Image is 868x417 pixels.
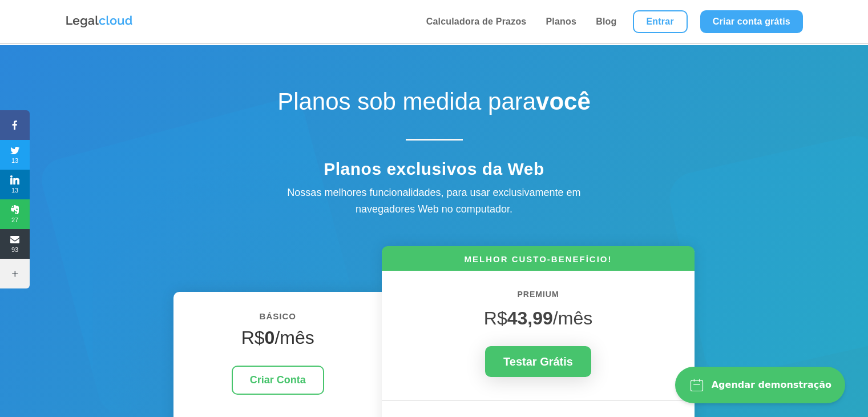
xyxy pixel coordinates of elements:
h6: PREMIUM [399,288,677,307]
a: Entrar [633,10,688,33]
h1: Planos sob medida para [235,87,634,122]
div: Nossas melhores funcionalidades, para usar exclusivamente em navegadores Web no computador. [263,185,605,218]
a: Testar Grátis [485,346,591,377]
a: Criar conta grátis [700,10,803,33]
h6: MELHOR CUSTO-BENEFÍCIO! [382,253,695,271]
img: Logo da Legalcloud [65,14,134,29]
h4: R$ /mês [191,327,365,354]
h4: Planos exclusivos da Web [235,159,634,185]
strong: você [536,88,591,115]
h6: BÁSICO [191,309,365,330]
strong: 0 [265,327,275,348]
strong: 43,99 [507,308,553,328]
a: Criar Conta [232,366,324,395]
span: R$ /mês [484,308,592,328]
